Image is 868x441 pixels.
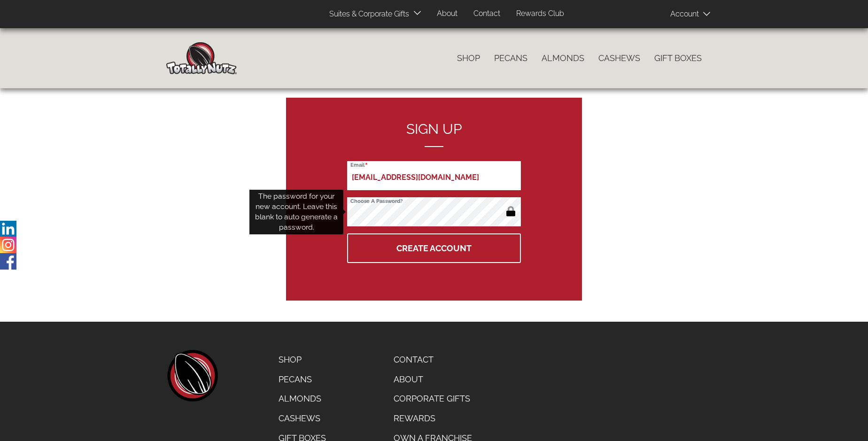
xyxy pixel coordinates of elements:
button: Create Account [347,233,521,263]
a: Rewards Club [509,5,571,23]
a: About [387,370,479,389]
input: Email [347,161,521,190]
a: Corporate Gifts [387,389,479,409]
div: The password for your new account. Leave this blank to auto generate a password. [249,190,343,234]
a: Gift Boxes [647,48,709,68]
a: Contact [387,350,479,370]
a: Contact [466,5,507,23]
a: Shop [271,350,333,370]
a: About [430,5,465,23]
a: Rewards [387,409,479,428]
a: Cashews [271,409,333,428]
a: home [166,350,218,402]
a: Pecans [271,370,333,389]
a: Almonds [535,48,591,68]
a: Pecans [487,48,535,68]
h2: Sign up [347,121,521,147]
a: Almonds [271,389,333,409]
a: Shop [450,48,487,68]
a: Cashews [591,48,647,68]
img: Home [166,42,237,74]
a: Suites & Corporate Gifts [322,5,412,23]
